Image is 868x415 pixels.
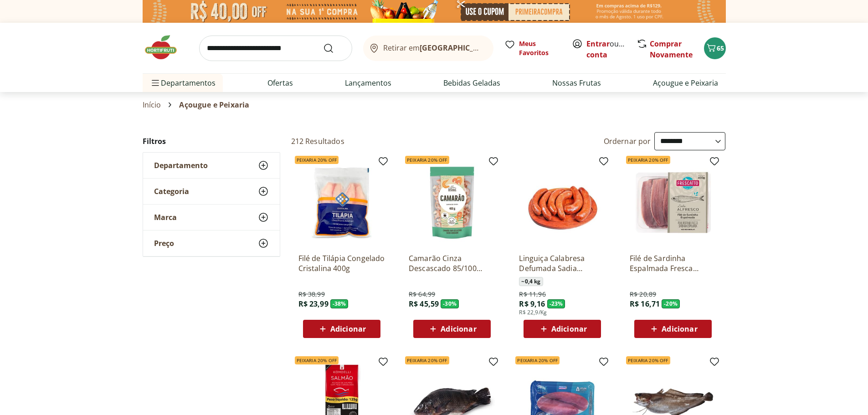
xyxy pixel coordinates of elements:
span: R$ 38,99 [298,290,325,299]
span: Retirar em [383,44,484,52]
a: Início [143,101,161,109]
img: Camarão Cinza Descascado 85/100 Congelado Natural Da Terra 400g [409,159,495,246]
span: R$ 23,99 [298,299,329,309]
span: R$ 45,59 [409,299,439,309]
span: - 30 % [441,299,459,308]
span: Adicionar [551,325,587,333]
span: Departamentos [150,72,216,94]
span: Peixaria 20% OFF [626,156,670,164]
h2: Filtros [143,132,280,150]
span: 65 [717,44,724,52]
span: Departamento [154,161,208,170]
span: R$ 11,96 [519,290,545,299]
span: R$ 9,16 [519,299,545,309]
a: Meus Favoritos [504,39,561,57]
button: Adicionar [303,320,380,338]
b: [GEOGRAPHIC_DATA]/[GEOGRAPHIC_DATA] [420,43,573,53]
span: - 20 % [662,299,680,308]
span: R$ 22,9/Kg [519,309,547,316]
a: Açougue e Peixaria [653,77,718,88]
a: Ofertas [267,77,293,88]
span: Meus Favoritos [519,39,561,57]
span: Peixaria 20% OFF [515,356,560,364]
a: Camarão Cinza Descascado 85/100 Congelado Natural Da Terra 400g [409,253,495,273]
span: Marca [154,213,177,222]
span: Adicionar [662,325,697,333]
h2: 212 Resultados [291,136,344,146]
span: - 23 % [547,299,565,308]
img: Filé de Tilápia Congelado Cristalina 400g [298,159,385,246]
span: R$ 20,89 [630,290,656,299]
a: Criar conta [586,39,637,60]
span: Peixaria 20% OFF [405,356,449,364]
span: R$ 64,99 [409,290,435,299]
span: - 38 % [330,299,349,308]
img: Linguiça Calabresa Defumada Sadia Perdigão [519,159,606,246]
button: Adicionar [524,320,601,338]
button: Departamento [143,153,280,178]
a: Filé de Sardinha Espalmada Fresca Frescatto 400g [630,253,716,273]
button: Submit Search [323,43,345,54]
span: Peixaria 20% OFF [295,156,339,164]
a: Nossas Frutas [552,77,601,88]
button: Marca [143,205,280,230]
span: Peixaria 20% OFF [405,156,449,164]
span: Peixaria 20% OFF [295,356,339,364]
img: Filé de Sardinha Espalmada Fresca Frescatto 400g [630,159,716,246]
button: Preço [143,231,280,256]
span: ~ 0,4 kg [519,277,543,286]
button: Categoria [143,179,280,204]
a: Bebidas Geladas [443,77,500,88]
img: Hortifruti [143,34,188,61]
span: Açougue e Peixaria [179,101,249,109]
button: Adicionar [634,320,712,338]
span: Adicionar [330,325,366,333]
label: Ordernar por [604,136,651,146]
a: Filé de Tilápia Congelado Cristalina 400g [298,253,385,273]
input: search [199,36,352,61]
a: Entrar [586,39,610,49]
span: ou [586,38,627,60]
a: Linguiça Calabresa Defumada Sadia Perdigão [519,253,606,273]
button: Carrinho [704,37,726,59]
span: R$ 16,71 [630,299,660,309]
button: Adicionar [413,320,491,338]
span: Preço [154,239,174,248]
button: Menu [150,72,161,94]
a: Lançamentos [345,77,391,88]
span: Peixaria 20% OFF [626,356,670,364]
a: Comprar Novamente [650,39,693,60]
span: Adicionar [441,325,476,333]
button: Retirar em[GEOGRAPHIC_DATA]/[GEOGRAPHIC_DATA] [363,36,493,61]
span: Categoria [154,187,189,196]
